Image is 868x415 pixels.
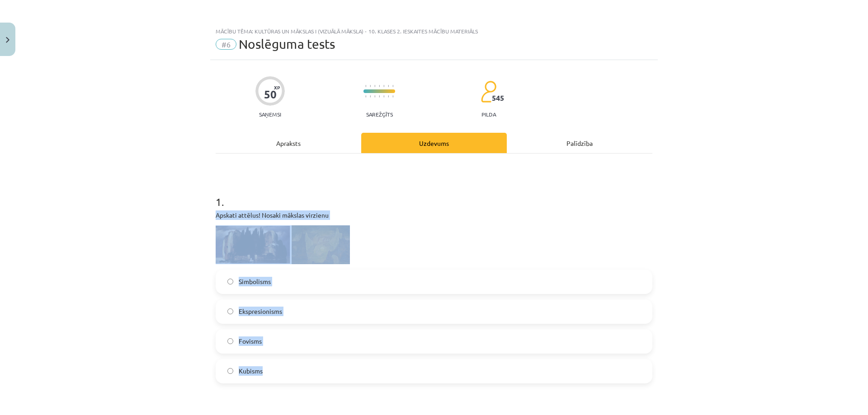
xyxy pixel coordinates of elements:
span: Kubisms [239,366,263,376]
div: Palīdzība [507,133,652,153]
img: icon-short-line-57e1e144782c952c97e751825c79c345078a6d821885a25fce030b3d8c18986b.svg [374,85,375,87]
img: icon-close-lesson-0947bae3869378f0d4975bcd49f059093ad1ed9edebbc8119c70593378902aed.svg [6,37,9,43]
img: icon-short-line-57e1e144782c952c97e751825c79c345078a6d821885a25fce030b3d8c18986b.svg [392,95,393,98]
img: icon-short-line-57e1e144782c952c97e751825c79c345078a6d821885a25fce030b3d8c18986b.svg [383,85,384,87]
span: Simbolisms [239,277,271,286]
img: icon-short-line-57e1e144782c952c97e751825c79c345078a6d821885a25fce030b3d8c18986b.svg [370,95,371,98]
input: Fovisms [227,338,233,344]
input: Ekspresionisms [227,308,233,314]
h1: 1 . [216,180,652,208]
div: Mācību tēma: Kultūras un mākslas i (vizuālā māksla) - 10. klases 2. ieskaites mācību materiāls [216,28,652,34]
input: Simbolisms [227,279,233,284]
span: Noslēguma tests [239,37,335,51]
span: 545 [492,94,504,102]
input: Kubisms [227,368,233,374]
p: pilda [481,111,496,117]
img: icon-short-line-57e1e144782c952c97e751825c79c345078a6d821885a25fce030b3d8c18986b.svg [379,85,380,87]
div: Uzdevums [361,133,507,153]
img: icon-short-line-57e1e144782c952c97e751825c79c345078a6d821885a25fce030b3d8c18986b.svg [388,85,389,87]
img: students-c634bb4e5e11cddfef0936a35e636f08e4e9abd3cc4e673bd6f9a4125e45ecb1.svg [481,80,496,103]
p: Sarežģīts [366,111,393,117]
img: icon-short-line-57e1e144782c952c97e751825c79c345078a6d821885a25fce030b3d8c18986b.svg [383,95,384,98]
img: icon-short-line-57e1e144782c952c97e751825c79c345078a6d821885a25fce030b3d8c18986b.svg [370,85,371,87]
div: 50 [264,88,277,101]
img: icon-short-line-57e1e144782c952c97e751825c79c345078a6d821885a25fce030b3d8c18986b.svg [365,95,366,98]
img: icon-short-line-57e1e144782c952c97e751825c79c345078a6d821885a25fce030b3d8c18986b.svg [392,85,393,87]
img: icon-short-line-57e1e144782c952c97e751825c79c345078a6d821885a25fce030b3d8c18986b.svg [388,95,389,98]
span: Fovisms [239,336,262,346]
span: Ekspresionisms [239,307,282,316]
p: Saņemsi [255,111,285,117]
img: icon-short-line-57e1e144782c952c97e751825c79c345078a6d821885a25fce030b3d8c18986b.svg [374,95,375,98]
div: Apraksts [216,133,361,153]
p: Apskati attēlus! Nosaki mākslas virzienu [216,210,652,220]
img: icon-short-line-57e1e144782c952c97e751825c79c345078a6d821885a25fce030b3d8c18986b.svg [365,85,366,87]
span: #6 [216,39,236,50]
span: XP [274,85,280,90]
img: icon-short-line-57e1e144782c952c97e751825c79c345078a6d821885a25fce030b3d8c18986b.svg [379,95,380,98]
